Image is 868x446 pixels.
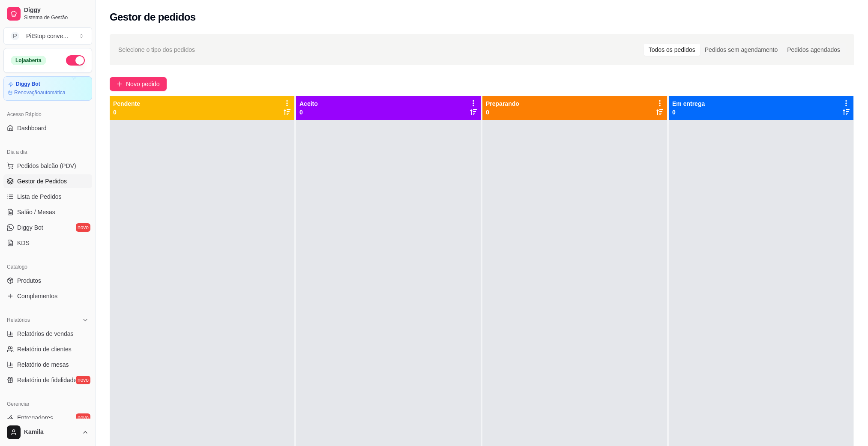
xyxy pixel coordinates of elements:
span: Relatório de clientes [17,345,72,353]
a: Relatório de clientes [3,342,92,356]
a: KDS [3,236,92,250]
div: Todos os pedidos [644,44,700,56]
div: Dia a dia [3,145,92,159]
div: PitStop conve ... [26,32,68,40]
p: 0 [299,108,318,117]
a: Diggy Botnovo [3,221,92,234]
a: Relatórios de vendas [3,327,92,341]
a: Diggy BotRenovaçãoautomática [3,76,92,101]
p: 0 [672,108,705,117]
span: Selecione o tipo dos pedidos [118,45,195,54]
p: Aceito [299,99,318,108]
h2: Gestor de pedidos [110,10,196,24]
a: DiggySistema de Gestão [3,3,92,24]
a: Salão / Mesas [3,205,92,219]
span: Gestor de Pedidos [17,177,67,186]
a: Dashboard [3,121,92,135]
button: Select a team [3,27,92,45]
div: Loja aberta [11,56,46,65]
p: Preparando [486,99,519,108]
span: Pedidos balcão (PDV) [17,162,76,170]
a: Produtos [3,274,92,287]
span: Relatório de fidelidade [17,376,77,384]
span: P [11,32,19,40]
span: KDS [17,239,30,247]
span: Relatórios [7,317,30,323]
div: Acesso Rápido [3,108,92,121]
span: Diggy [24,6,89,14]
span: Dashboard [17,124,47,132]
p: 0 [486,108,519,117]
span: Relatórios de vendas [17,329,74,338]
a: Complementos [3,289,92,303]
button: Novo pedido [110,77,167,91]
a: Entregadoresnovo [3,411,92,425]
span: Diggy Bot [17,223,43,232]
button: Pedidos balcão (PDV) [3,159,92,173]
span: Relatório de mesas [17,360,69,369]
a: Lista de Pedidos [3,190,92,204]
span: Complementos [17,292,57,300]
div: Pedidos agendados [782,44,845,56]
div: Catálogo [3,260,92,274]
div: Pedidos sem agendamento [700,44,782,56]
div: Gerenciar [3,397,92,411]
a: Relatório de fidelidadenovo [3,373,92,387]
a: Relatório de mesas [3,358,92,371]
span: Kamila [24,428,78,436]
button: Alterar Status [66,55,85,66]
span: Produtos [17,276,41,285]
span: Lista de Pedidos [17,192,62,201]
a: Gestor de Pedidos [3,174,92,188]
p: 0 [113,108,140,117]
p: Em entrega [672,99,705,108]
p: Pendente [113,99,140,108]
button: Kamila [3,422,92,443]
article: Renovação automática [14,89,65,96]
span: Entregadores [17,413,53,422]
span: plus [117,81,123,87]
span: Salão / Mesas [17,208,55,216]
article: Diggy Bot [16,81,40,87]
span: Sistema de Gestão [24,14,89,21]
span: Novo pedido [126,79,160,89]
